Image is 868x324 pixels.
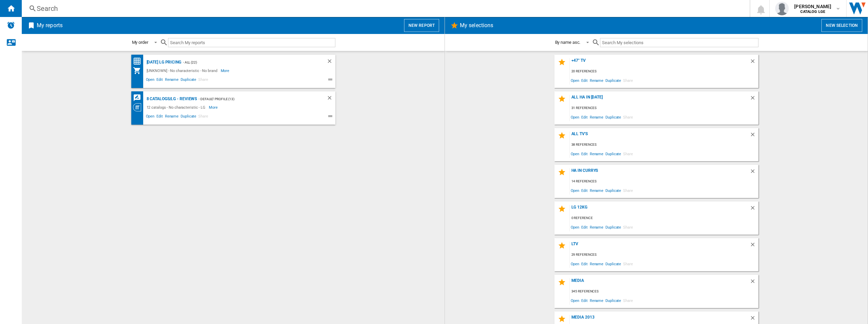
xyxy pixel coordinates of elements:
div: Delete [750,205,758,214]
div: [DATE] LG Pricing [145,58,181,67]
div: [UNKNOWN] - No characteristic - No brand [145,67,221,75]
span: Rename [589,76,604,85]
span: Rename [589,259,604,268]
div: MEDIA [570,278,750,287]
span: Open [570,222,581,232]
span: Rename [589,112,604,122]
button: New report [404,19,439,32]
span: Edit [580,112,589,122]
div: 29 references [570,251,758,259]
span: Share [622,222,634,232]
h2: My selections [458,19,495,32]
span: Open [145,76,156,85]
span: Open [570,149,581,158]
div: By name asc. [555,40,581,45]
span: Open [570,76,581,85]
span: Open [570,112,581,122]
b: CATALOG LGE [800,10,825,14]
div: Delete [750,58,758,67]
div: Delete [750,315,758,324]
div: Category View [133,103,145,111]
div: ALL TV's [570,131,750,141]
span: Share [622,149,634,158]
span: Duplicate [604,259,622,268]
span: Edit [155,76,164,85]
div: Search [37,4,732,13]
img: alerts-logo.svg [7,21,15,29]
span: Share [622,296,634,305]
div: 38 references [570,141,758,149]
div: Delete [327,58,335,67]
span: Duplicate [604,149,622,158]
span: Share [622,76,634,85]
span: Share [197,76,209,85]
div: - Default profile (13) [197,95,313,103]
div: My order [132,40,148,45]
span: Edit [155,113,164,121]
div: LG 12KG [570,205,750,214]
div: Price Matrix [133,57,145,66]
div: 12 catalogs - No characteristic - LG [145,103,209,111]
span: Rename [589,296,604,305]
img: profile.jpg [775,2,789,15]
span: [PERSON_NAME] [794,3,831,10]
div: ALL HA in [DATE] [570,95,750,104]
span: Open [145,113,156,121]
div: 14 references [570,177,758,186]
span: Share [622,112,634,122]
span: Rename [589,149,604,158]
span: Edit [580,76,589,85]
div: - ALL (22) [181,58,313,67]
span: Duplicate [604,112,622,122]
span: Share [197,113,209,121]
span: Open [570,186,581,195]
span: Rename [164,113,180,121]
div: Delete [750,278,758,287]
input: Search My selections [600,38,758,47]
span: Share [622,259,634,268]
span: Edit [580,296,589,305]
span: More [209,103,219,111]
span: Duplicate [604,222,622,232]
span: Duplicate [604,296,622,305]
h2: My reports [35,19,64,32]
span: Open [570,259,581,268]
div: HA in Currys [570,168,750,177]
span: Edit [580,149,589,158]
span: Share [622,186,634,195]
span: More [221,67,231,75]
span: Duplicate [604,186,622,195]
div: 8 catalogs/LG - Reviews [145,95,197,103]
span: Duplicate [180,76,197,85]
button: New selection [821,19,862,32]
span: Edit [580,186,589,195]
span: Edit [580,222,589,232]
div: Delete [750,241,758,251]
span: Open [570,296,581,305]
span: Duplicate [604,76,622,85]
span: Rename [589,186,604,195]
div: REVIEWS Matrix [133,94,145,102]
div: Delete [750,131,758,141]
div: Delete [750,95,758,104]
span: Rename [589,222,604,232]
div: 345 references [570,287,758,296]
div: 20 references [570,67,758,76]
input: Search My reports [168,38,335,47]
div: MEDIA 2013 [570,315,750,324]
div: Delete [327,95,335,103]
div: LTV [570,241,750,251]
div: 0 reference [570,214,758,222]
div: Delete [750,168,758,177]
div: 31 references [570,104,758,112]
span: Rename [164,76,180,85]
div: My Assortment [133,67,145,75]
span: Duplicate [180,113,197,121]
div: +47" TV [570,58,750,67]
span: Edit [580,259,589,268]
